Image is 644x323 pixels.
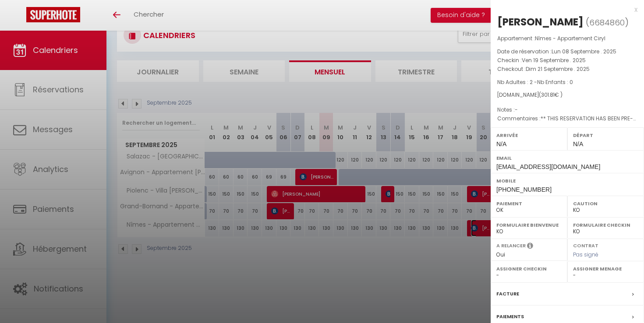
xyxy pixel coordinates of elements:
[515,106,518,113] span: -
[496,176,638,185] label: Mobile
[497,47,637,56] p: Date de réservation :
[541,91,555,98] span: 301.81
[496,242,526,249] label: A relancer
[573,242,598,248] label: Contrat
[496,140,506,147] span: N/A
[497,114,637,123] p: Commentaires :
[496,264,562,273] label: Assigner Checkin
[539,91,563,98] span: ( € )
[496,154,638,162] label: Email
[497,65,637,74] p: Checkout :
[497,78,573,86] span: Nb Adultes : 2 -
[496,131,562,140] label: Arrivée
[7,4,33,30] button: Ouvrir le widget de chat LiveChat
[496,312,524,321] label: Paiements
[586,16,629,28] span: ( )
[497,105,637,114] p: Notes :
[496,163,600,170] span: [EMAIL_ADDRESS][DOMAIN_NAME]
[497,56,637,65] p: Checkin :
[573,221,638,229] label: Formulaire Checkin
[496,186,552,193] span: [PHONE_NUMBER]
[573,131,638,140] label: Départ
[573,199,638,208] label: Caution
[496,199,562,208] label: Paiement
[573,251,598,258] span: Pas signé
[496,289,519,298] label: Facture
[573,140,583,147] span: N/A
[497,34,637,43] p: Appartement :
[527,242,533,252] i: Sélectionner OUI si vous souhaiter envoyer les séquences de messages post-checkout
[497,15,584,29] div: [PERSON_NAME]
[526,65,590,73] span: Dim 21 Septembre . 2025
[496,221,562,229] label: Formulaire Bienvenue
[552,48,616,55] span: Lun 08 Septembre . 2025
[537,78,573,86] span: Nb Enfants : 0
[491,4,637,15] div: x
[573,264,638,273] label: Assigner Menage
[535,35,605,42] span: Nîmes - Appartement Ciryl
[589,17,625,28] span: 6684860
[522,56,586,64] span: Ven 19 Septembre . 2025
[497,91,637,99] div: [DOMAIN_NAME]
